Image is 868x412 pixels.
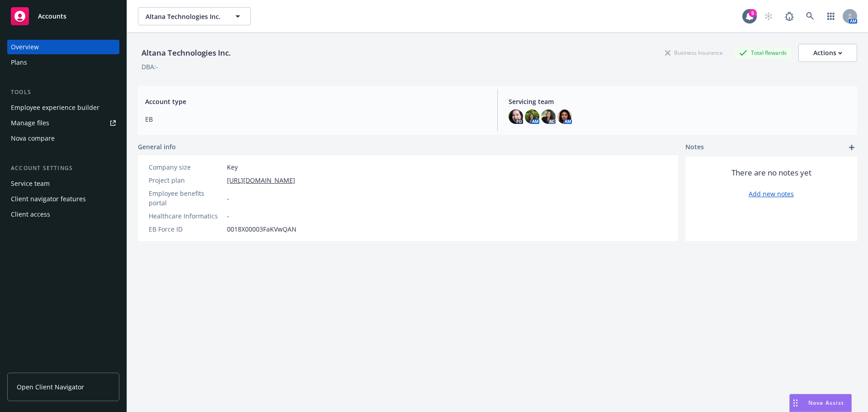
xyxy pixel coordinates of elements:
[11,192,86,206] div: Client navigator features
[146,12,224,21] span: Altana Technologies Inc.
[509,109,523,124] img: photo
[685,142,704,153] span: Notes
[17,382,84,392] span: Open Client Navigator
[11,40,39,54] div: Overview
[813,44,842,62] div: Actions
[790,394,801,412] div: Drag to move
[138,7,251,25] button: Altana Technologies Inc.
[227,211,229,221] span: -
[149,162,223,172] div: Company size
[7,192,119,206] a: Client navigator features
[7,40,119,54] a: Overview
[541,109,556,124] img: photo
[749,9,757,17] div: 5
[11,100,99,115] div: Employee experience builder
[7,4,119,29] a: Accounts
[7,207,119,222] a: Client access
[145,97,486,106] span: Account type
[660,47,727,58] div: Business Insurance
[142,62,158,71] div: DBA: -
[149,189,223,208] div: Employee benefits portal
[11,176,50,191] div: Service team
[759,7,778,25] a: Start snowing
[557,109,572,124] img: photo
[7,164,119,173] div: Account settings
[145,114,486,124] span: EB
[525,109,539,124] img: photo
[138,142,176,152] span: General info
[38,13,66,20] span: Accounts
[789,394,852,412] button: Nova Assist
[11,207,50,222] div: Client access
[7,116,119,130] a: Manage files
[7,131,119,146] a: Nova compare
[7,55,119,70] a: Plans
[227,224,297,234] span: 0018X00003FaKVwQAN
[227,175,295,185] a: [URL][DOMAIN_NAME]
[149,211,223,221] div: Healthcare Informatics
[7,176,119,191] a: Service team
[731,167,811,178] span: There are no notes yet
[149,224,223,234] div: EB Force ID
[7,88,119,97] div: Tools
[801,7,819,25] a: Search
[11,55,27,70] div: Plans
[7,100,119,115] a: Employee experience builder
[227,194,229,203] span: -
[149,175,223,185] div: Project plan
[780,7,798,25] a: Report a Bug
[846,142,857,153] a: add
[798,44,857,62] button: Actions
[11,131,55,146] div: Nova compare
[138,47,235,59] div: Altana Technologies Inc.
[227,162,238,172] span: Key
[808,399,844,407] span: Nova Assist
[749,189,794,199] a: Add new notes
[822,7,840,25] a: Switch app
[735,47,791,58] div: Total Rewards
[509,97,850,106] span: Servicing team
[11,116,49,130] div: Manage files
